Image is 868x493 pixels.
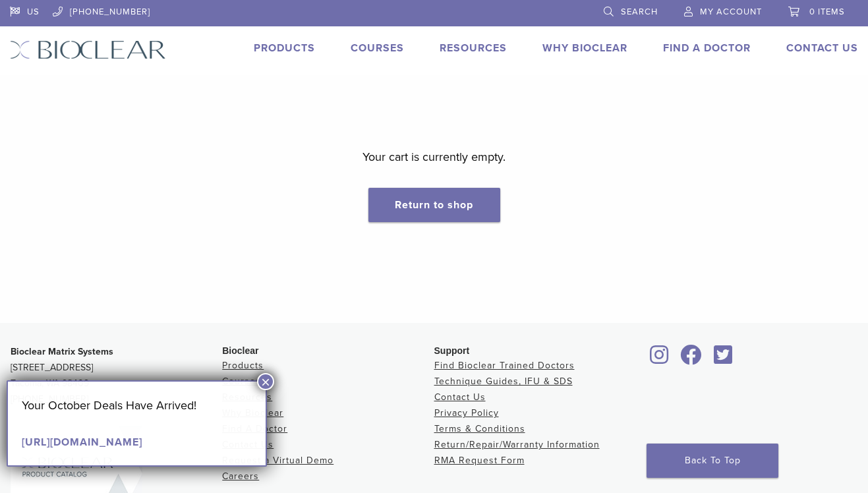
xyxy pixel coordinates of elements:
[254,42,315,55] a: Products
[257,373,274,390] button: Close
[621,7,658,17] span: Search
[368,188,500,222] a: Return to shop
[222,360,264,371] a: Products
[700,7,762,17] span: My Account
[434,391,486,403] a: Contact Us
[11,344,222,407] p: [STREET_ADDRESS] Tacoma, WA 98409 [PHONE_NUMBER]
[10,40,166,59] img: Bioclear
[647,444,778,478] a: Back To Top
[362,147,506,167] p: Your cart is currently empty.
[440,42,507,55] a: Resources
[434,345,470,356] span: Support
[351,42,404,55] a: Courses
[709,353,737,366] a: Bioclear
[663,42,751,55] a: Find A Doctor
[434,423,525,434] a: Terms & Conditions
[646,353,674,366] a: Bioclear
[676,353,707,366] a: Bioclear
[809,7,845,17] span: 0 items
[222,376,261,387] a: Courses
[434,376,573,387] a: Technique Guides, IFU & SDS
[22,395,252,415] p: Your October Deals Have Arrived!
[434,439,600,450] a: Return/Repair/Warranty Information
[434,407,499,419] a: Privacy Policy
[434,455,525,466] a: RMA Request Form
[11,346,113,357] strong: Bioclear Matrix Systems
[22,436,142,449] a: [URL][DOMAIN_NAME]
[222,455,333,466] a: Request a Virtual Demo
[542,42,627,55] a: Why Bioclear
[786,42,858,55] a: Contact Us
[434,360,575,371] a: Find Bioclear Trained Doctors
[222,345,258,356] span: Bioclear
[222,471,259,482] a: Careers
